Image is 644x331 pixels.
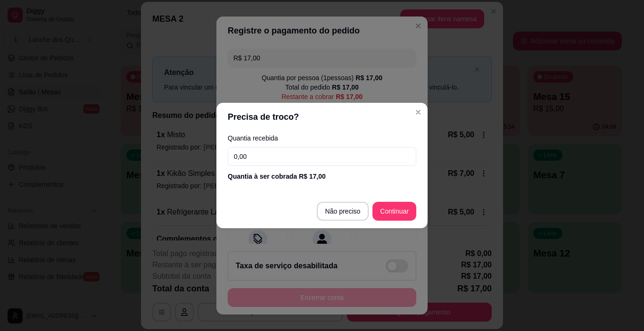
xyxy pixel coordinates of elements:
button: Close [411,105,426,120]
button: Não preciso [317,202,369,221]
label: Quantia recebida [228,135,416,141]
header: Precisa de troco? [216,103,428,131]
button: Continuar [372,202,416,221]
div: Quantia à ser cobrada R$ 17,00 [228,172,416,181]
